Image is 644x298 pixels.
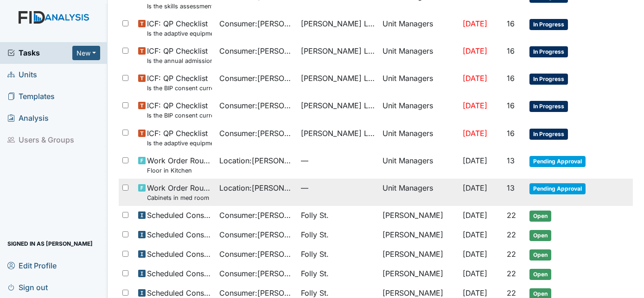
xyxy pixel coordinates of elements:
span: Scheduled Consumer Chart Review [147,229,212,240]
span: Consumer : [PERSON_NAME], Shekeyra [219,73,293,84]
span: Consumer : [PERSON_NAME] [219,100,293,111]
small: Is the adaptive equipment consent current? (document the date in the comment section) [147,29,212,38]
td: [PERSON_NAME] [379,206,459,225]
td: Unit Managers [379,96,459,124]
span: Open [529,249,551,261]
span: [PERSON_NAME] Loop [301,45,375,56]
small: Is the BIP consent current? (document the date, BIP number in the comment section) [147,111,212,120]
small: Is the annual admission agreement current? (document the date in the comment section) [147,56,212,65]
span: 16 [507,19,515,28]
small: Floor in Kitchen [147,166,212,175]
span: Consumer : [PERSON_NAME] [219,268,293,279]
span: 22 [507,211,516,220]
span: Consumer : [PERSON_NAME] [219,210,293,221]
span: 22 [507,269,516,278]
span: Scheduled Consumer Chart Review [147,248,212,260]
span: Units [7,68,37,82]
span: Work Order Routine Floor in Kitchen [147,155,212,175]
td: Unit Managers [379,14,459,42]
span: Sign out [7,280,48,294]
small: Is the adaptive equipment consent current? (document the date in the comment section) [147,139,212,148]
span: [DATE] [463,269,487,278]
small: Cabinets in med room [147,193,212,202]
span: ICF: QP Checklist Is the BIP consent current? (document the date, BIP number in the comment section) [147,73,212,93]
span: — [301,155,375,166]
span: In Progress [529,19,568,30]
span: Analysis [7,111,49,125]
span: [DATE] [463,101,487,110]
span: [PERSON_NAME] Loop [301,100,375,111]
span: Work Order Routine Cabinets in med room [147,182,212,202]
td: Unit Managers [379,124,459,151]
span: Folly St. [301,248,329,260]
span: 22 [507,230,516,239]
span: Edit Profile [7,258,57,273]
span: Consumer : [PERSON_NAME] [219,128,293,139]
span: Folly St. [301,229,329,240]
span: Scheduled Consumer Chart Review [147,268,212,279]
span: [PERSON_NAME] Loop [301,128,375,139]
span: Open [529,211,551,222]
span: 16 [507,101,515,110]
span: [DATE] [463,288,487,298]
span: 22 [507,288,516,298]
td: [PERSON_NAME] [379,245,459,264]
span: [DATE] [463,230,487,239]
a: Tasks [7,47,72,58]
td: Unit Managers [379,42,459,69]
span: In Progress [529,74,568,85]
span: — [301,182,375,193]
span: [DATE] [463,156,487,165]
span: 16 [507,46,515,56]
span: In Progress [529,129,568,140]
td: Unit Managers [379,69,459,96]
span: [DATE] [463,183,487,192]
span: Folly St. [301,210,329,221]
span: [DATE] [463,19,487,28]
span: Pending Approval [529,183,586,194]
span: Open [529,269,551,280]
span: Signed in as [PERSON_NAME] [7,236,93,251]
td: [PERSON_NAME] [379,225,459,245]
span: [PERSON_NAME] Loop [301,18,375,29]
span: In Progress [529,101,568,112]
span: Location : [PERSON_NAME] Loop [219,155,293,166]
span: 16 [507,74,515,83]
span: Consumer : [PERSON_NAME] [219,229,293,240]
span: ICF: QP Checklist Is the adaptive equipment consent current? (document the date in the comment se... [147,18,212,38]
td: Unit Managers [379,151,459,179]
span: 13 [507,156,515,165]
small: Is the BIP consent current? (document the date, BIP number in the comment section) [147,84,212,93]
small: Is the skills assessment current? (document the date in the comment section) [147,2,212,11]
span: [DATE] [463,74,487,83]
span: Templates [7,89,55,104]
span: [PERSON_NAME] Loop [301,73,375,84]
span: [DATE] [463,46,487,56]
span: 13 [507,183,515,192]
span: Pending Approval [529,156,586,167]
span: In Progress [529,46,568,57]
span: ICF: QP Checklist Is the adaptive equipment consent current? (document the date in the comment se... [147,128,212,148]
span: [DATE] [463,249,487,259]
span: Scheduled Consumer Chart Review [147,210,212,221]
span: Consumer : [PERSON_NAME], Shekeyra [219,18,293,29]
span: Open [529,230,551,241]
span: 16 [507,129,515,138]
span: [DATE] [463,211,487,220]
td: [PERSON_NAME] [379,264,459,284]
span: ICF: QP Checklist Is the annual admission agreement current? (document the date in the comment se... [147,45,212,65]
span: ICF: QP Checklist Is the BIP consent current? (document the date, BIP number in the comment section) [147,100,212,120]
span: Folly St. [301,268,329,279]
span: Consumer : [PERSON_NAME] [219,248,293,260]
span: [DATE] [463,129,487,138]
span: Consumer : [PERSON_NAME], Shekeyra [219,45,293,56]
span: Location : [PERSON_NAME] Loop [219,182,293,193]
span: 22 [507,249,516,259]
button: New [72,46,100,60]
td: Unit Managers [379,179,459,206]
